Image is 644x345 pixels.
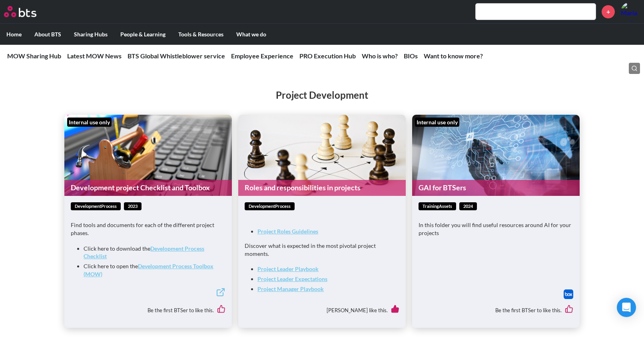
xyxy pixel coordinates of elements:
a: Development project Checklist and Toolbox [64,180,232,195]
img: BTS Logo [4,6,36,17]
label: Tools & Resources [172,24,230,45]
p: In this folder you will find useful resources around AI for your projects [419,221,573,237]
span: trainingAssets [419,202,456,211]
span: developmentProcess [245,202,295,211]
a: Latest MOW News [67,52,122,60]
a: External link [216,287,225,299]
span: developmentProcess [71,202,121,211]
div: [PERSON_NAME] like this. [245,299,399,321]
img: Maria Campillo [621,2,640,21]
a: Project Leader Playbook [257,265,319,272]
div: Be the first BTSer to like this. [419,299,573,321]
p: Discover what is expected in the most pivotal project moments. [245,242,399,257]
div: Be the first BTSer to like this. [71,299,225,321]
img: Box logo [564,289,573,299]
label: Sharing Hubs [68,24,114,45]
label: About BTS [28,24,68,45]
a: Project Manager Playbook [257,285,324,292]
a: Development Process Toolbox (MOW) [84,263,213,277]
a: Go home [4,6,51,17]
div: Open Intercom Messenger [617,298,636,317]
label: People & Learning [114,24,172,45]
li: Click here to open the [84,262,219,278]
a: MOW Sharing Hub [7,52,61,60]
a: Roles and responsibilities in projects [238,180,406,195]
a: Who is who? [362,52,398,60]
a: Want to know more? [424,52,483,60]
a: Download file from Box [564,289,573,299]
a: PRO Execution Hub [299,52,356,60]
div: Internal use only [415,118,459,127]
a: Employee Experience [231,52,293,60]
label: What we do [230,24,273,45]
a: GAI for BTSers [412,180,580,195]
span: 2023 [124,202,142,211]
a: Profile [621,2,640,21]
p: Find tools and documents for each of the different project phases. [71,221,225,237]
a: + [602,5,615,18]
a: Project Roles Guidelines [257,228,318,235]
a: Project Leader Expectations [257,275,327,282]
div: Internal use only [67,118,112,127]
a: Development Process Checklist [84,245,204,260]
a: BTS Global Whistleblower service [128,52,225,60]
span: 2024 [459,202,477,211]
li: Click here to download the [84,245,219,260]
a: BIOs [404,52,418,60]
